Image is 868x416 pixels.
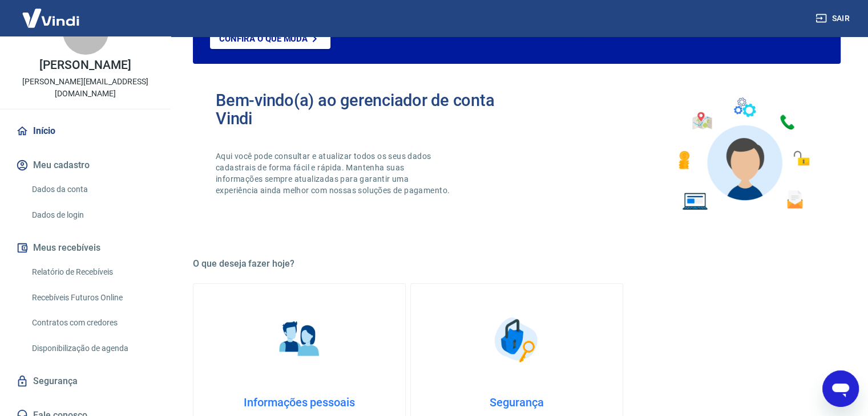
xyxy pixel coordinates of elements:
[219,34,308,44] p: Confira o que muda
[813,8,854,29] button: Sair
[271,311,328,368] img: Informações pessoais
[14,235,157,260] button: Meus recebíveis
[39,59,131,71] p: [PERSON_NAME]
[27,311,157,335] a: Contratos com credores
[668,91,818,217] img: Imagem de um avatar masculino com diversos icones exemplificando as funcionalidades do gerenciado...
[429,395,604,409] h4: Segurança
[210,28,330,49] a: Confira o que muda
[212,395,387,409] h4: Informações pessoais
[27,178,157,201] a: Dados da conta
[27,286,157,309] a: Recebíveis Futuros Online
[216,91,517,128] h2: Bem-vindo(a) ao gerenciador de conta Vindi
[822,370,859,407] iframe: Botão para abrir a janela de mensagens
[14,369,157,394] a: Segurança
[488,311,546,368] img: Segurança
[193,258,841,270] h5: O que deseja fazer hoje?
[9,76,162,100] p: [PERSON_NAME][EMAIL_ADDRESS][DOMAIN_NAME]
[14,1,88,35] img: Vindi
[14,119,157,144] a: Início
[216,150,452,196] p: Aqui você pode consultar e atualizar todos os seus dados cadastrais de forma fácil e rápida. Mant...
[27,260,157,284] a: Relatório de Recebíveis
[14,153,157,178] button: Meu cadastro
[27,337,157,360] a: Disponibilização de agenda
[27,203,157,227] a: Dados de login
